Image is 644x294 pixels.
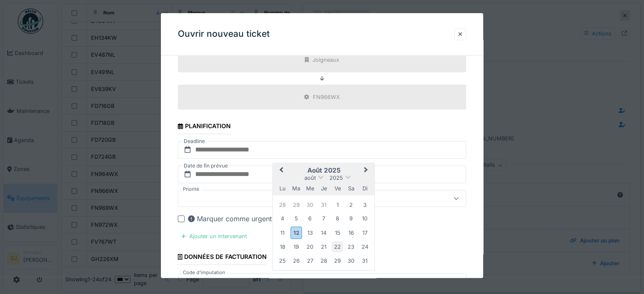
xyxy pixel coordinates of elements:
[345,213,357,224] div: Choose samedi 9 août 2025
[318,241,329,253] div: Choose jeudi 21 août 2025
[360,164,374,178] button: Next Month
[332,241,343,253] div: Choose vendredi 22 août 2025
[318,255,329,267] div: Choose jeudi 28 août 2025
[304,255,315,267] div: Choose mercredi 27 août 2025
[178,29,270,39] h3: Ouvrir nouveau ticket
[276,198,372,267] div: Month août, 2025
[359,183,370,194] div: dimanche
[359,199,370,211] div: Choose dimanche 3 août 2025
[332,255,343,267] div: Choose vendredi 29 août 2025
[329,175,343,181] span: 2025
[290,241,302,253] div: Choose mardi 19 août 2025
[345,227,357,239] div: Choose samedi 16 août 2025
[276,213,288,224] div: Choose lundi 4 août 2025
[345,199,357,211] div: Choose samedi 2 août 2025
[318,199,329,211] div: Choose jeudi 31 juillet 2025
[304,227,315,239] div: Choose mercredi 13 août 2025
[290,183,302,194] div: mardi
[178,251,267,265] div: Données de facturation
[332,199,343,211] div: Choose vendredi 1 août 2025
[181,186,201,193] label: Priorité
[290,227,302,239] div: Choose mardi 12 août 2025
[181,269,227,277] label: Code d'imputation
[304,199,315,211] div: Choose mercredi 30 juillet 2025
[304,241,315,253] div: Choose mercredi 20 août 2025
[359,227,370,239] div: Choose dimanche 17 août 2025
[312,56,339,64] div: Joigneaux
[304,213,315,224] div: Choose mercredi 6 août 2025
[276,183,288,194] div: lundi
[183,161,229,170] label: Date de fin prévue
[304,175,316,181] span: août
[359,241,370,253] div: Choose dimanche 24 août 2025
[318,227,329,239] div: Choose jeudi 14 août 2025
[178,231,250,242] div: Ajouter un intervenant
[183,137,206,146] label: Deadline
[318,213,329,224] div: Choose jeudi 7 août 2025
[290,213,302,224] div: Choose mardi 5 août 2025
[290,199,302,211] div: Choose mardi 29 juillet 2025
[332,227,343,239] div: Choose vendredi 15 août 2025
[313,93,340,101] div: FN966WX
[276,255,288,267] div: Choose lundi 25 août 2025
[304,183,315,194] div: mercredi
[178,120,230,134] div: Planification
[273,167,374,174] h2: août 2025
[345,241,357,253] div: Choose samedi 23 août 2025
[332,183,343,194] div: vendredi
[345,183,357,194] div: samedi
[274,164,287,178] button: Previous Month
[290,255,302,267] div: Choose mardi 26 août 2025
[188,214,272,224] div: Marquer comme urgent
[276,241,288,253] div: Choose lundi 18 août 2025
[345,255,357,267] div: Choose samedi 30 août 2025
[318,183,329,194] div: jeudi
[332,213,343,224] div: Choose vendredi 8 août 2025
[276,227,288,239] div: Choose lundi 11 août 2025
[359,255,370,267] div: Choose dimanche 31 août 2025
[276,199,288,211] div: Choose lundi 28 juillet 2025
[359,213,370,224] div: Choose dimanche 10 août 2025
